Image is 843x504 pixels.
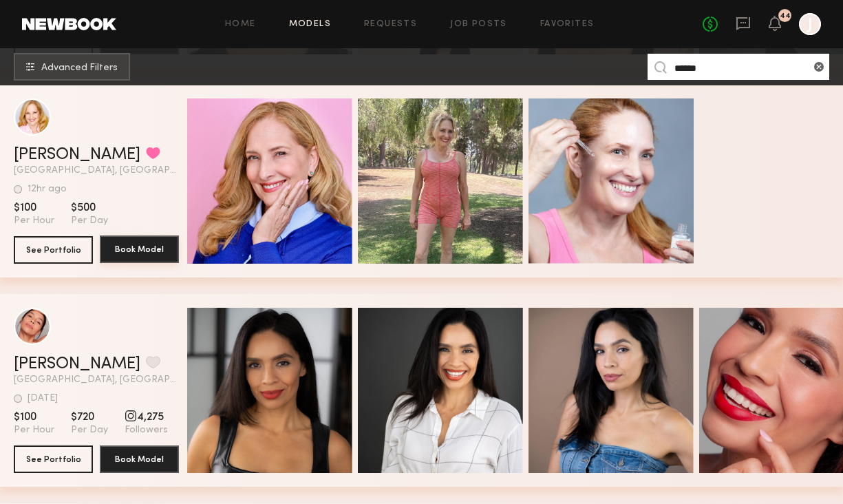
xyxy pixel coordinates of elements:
span: $500 [71,201,108,215]
span: [GEOGRAPHIC_DATA], [GEOGRAPHIC_DATA] [14,166,179,176]
div: 12hr ago [28,185,67,194]
div: [DATE] [28,394,58,403]
a: J [799,13,821,35]
span: Per Hour [14,424,54,437]
span: Per Hour [14,215,54,227]
span: Followers [125,424,168,437]
a: [PERSON_NAME] [14,147,140,163]
span: Advanced Filters [41,63,118,73]
a: Job Posts [450,20,507,29]
div: 44 [780,12,791,20]
button: Advanced Filters [14,53,130,81]
a: Home [225,20,256,29]
button: See Portfolio [14,236,93,264]
span: $720 [71,410,108,424]
span: 4,275 [125,410,168,424]
span: [GEOGRAPHIC_DATA], [GEOGRAPHIC_DATA] [14,375,179,385]
a: [PERSON_NAME] [14,356,140,372]
span: $100 [14,410,54,424]
a: Book Model [100,236,179,264]
a: Models [289,20,331,29]
span: $100 [14,201,54,215]
a: Requests [364,20,417,29]
button: See Portfolio [14,445,93,473]
span: Per Day [71,215,108,227]
button: Book Model [100,445,179,473]
a: Favorites [540,20,595,29]
button: Book Model [100,235,179,263]
span: Per Day [71,424,108,437]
